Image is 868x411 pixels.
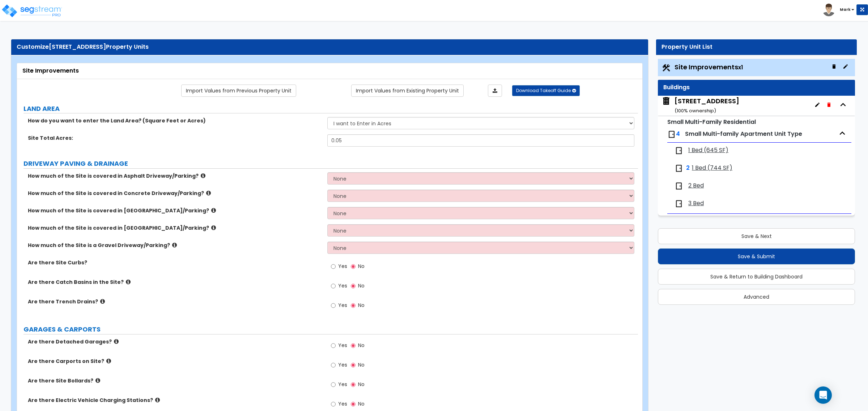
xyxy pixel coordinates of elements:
span: Yes [338,282,347,289]
small: ( 100 % ownership) [675,107,716,114]
a: Import the dynamic attribute values from previous properties. [181,85,296,97]
label: Are there Site Curbs? [28,259,322,266]
input: No [351,282,356,290]
label: Are there Electric Vehicle Charging Stations? [28,397,322,404]
input: No [351,400,356,408]
i: click for more info! [155,397,160,403]
span: Yes [338,361,347,368]
span: 4 [676,130,680,138]
input: Yes [331,302,336,310]
label: How much of the Site is covered in [GEOGRAPHIC_DATA]/Parking? [28,207,322,214]
span: Yes [338,400,347,407]
span: Site Improvements [675,62,743,72]
input: Yes [331,263,336,271]
button: Save & Submit [658,248,855,264]
span: Yes [338,342,347,349]
span: No [358,302,365,309]
input: Yes [331,381,336,389]
input: No [351,361,356,369]
div: Buildings [663,83,850,92]
input: No [351,302,356,310]
button: Advanced [658,289,855,305]
img: door.png [667,130,676,139]
label: Are there Catch Basins in the Site? [28,278,322,286]
img: logo_pro_r.png [1,4,63,18]
label: How much of the Site is covered in Asphalt Driveway/Parking? [28,172,322,179]
input: No [351,381,356,389]
span: No [358,263,365,270]
button: Save & Return to Building Dashboard [658,269,855,285]
i: click for more info! [201,173,205,178]
label: Site Total Acres: [28,134,322,142]
small: x1 [738,64,743,71]
span: 200 South 6th Street [661,96,739,115]
span: Small Multi-family Apartment Unit Type [685,130,802,138]
input: Yes [331,400,336,408]
i: click for more info! [206,190,211,196]
span: No [358,400,365,407]
input: Yes [331,361,336,369]
label: DRIVEWAY PAVING & DRAINAGE [24,159,638,168]
small: Small Multi-Family Residential [667,118,756,126]
input: Yes [331,342,336,350]
i: click for more info! [126,279,131,285]
i: click for more info! [114,339,119,344]
input: Yes [331,282,336,290]
button: Save & Next [658,228,855,244]
div: Open Intercom Messenger [814,386,832,404]
a: Import the dynamic attributes value through Excel sheet [488,85,502,97]
i: click for more info! [100,299,105,304]
div: Site Improvements [22,67,637,75]
label: How much of the Site is covered in Concrete Driveway/Parking? [28,190,322,197]
label: LAND AREA [24,104,638,113]
span: No [358,342,365,349]
img: door.png [675,199,683,208]
label: GARAGES & CARPORTS [24,325,638,334]
label: Are there Site Bollards? [28,377,322,384]
div: Customize Property Units [17,43,643,51]
img: Construction.png [661,63,671,73]
label: How do you want to enter the Land Area? (Square Feet or Acres) [28,117,322,124]
img: door.png [675,146,683,155]
img: building.svg [661,96,671,106]
span: [STREET_ADDRESS] [49,43,106,51]
label: How much of the Site is a Gravel Driveway/Parking? [28,242,322,249]
span: Yes [338,302,347,309]
b: Mark [840,7,851,12]
div: [STREET_ADDRESS] [675,96,739,115]
span: No [358,282,365,289]
i: click for more info! [211,208,216,213]
span: 2 [686,164,690,172]
img: door.png [675,164,683,173]
span: No [358,381,365,388]
span: 3 Bed [688,199,704,208]
i: click for more info! [211,225,216,230]
div: Property Unit List [661,43,851,51]
span: Download Takeoff Guide [516,87,571,94]
span: Yes [338,381,347,388]
label: Are there Trench Drains? [28,298,322,305]
label: How much of the Site is covered in [GEOGRAPHIC_DATA]/Parking? [28,224,322,232]
span: No [358,361,365,368]
button: Download Takeoff Guide [512,85,580,96]
input: No [351,263,356,271]
span: Yes [338,263,347,270]
span: 1 Bed (744 SF) [692,164,732,172]
input: No [351,342,356,350]
span: 1 Bed (645 SF) [688,146,728,155]
i: click for more info! [172,242,177,248]
a: Import the dynamic attribute values from existing properties. [351,85,464,97]
img: door.png [675,182,683,190]
label: Are there Carports on Site? [28,358,322,365]
label: Are there Detached Garages? [28,338,322,345]
span: 2 Bed [688,182,704,190]
i: click for more info! [106,358,111,364]
i: click for more info! [95,378,100,383]
img: avatar.png [822,4,835,16]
